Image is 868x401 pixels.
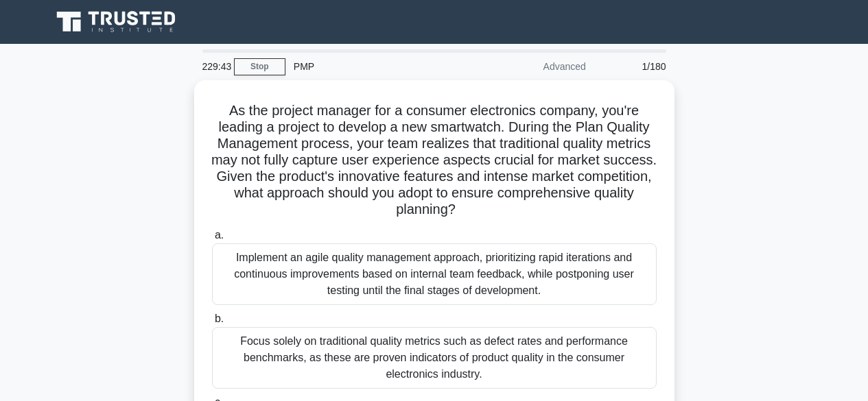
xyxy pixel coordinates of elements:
div: Focus solely on traditional quality metrics such as defect rates and performance benchmarks, as t... [212,327,657,389]
div: Implement an agile quality management approach, prioritizing rapid iterations and continuous impr... [212,243,657,305]
div: 1/180 [594,53,675,80]
a: Stop [234,58,285,75]
h5: As the project manager for a consumer electronics company, you're leading a project to develop a ... [211,102,658,219]
span: b. [215,313,224,324]
div: PMP [285,53,474,80]
span: a. [215,229,224,241]
div: 229:43 [194,53,234,80]
div: Advanced [474,53,594,80]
